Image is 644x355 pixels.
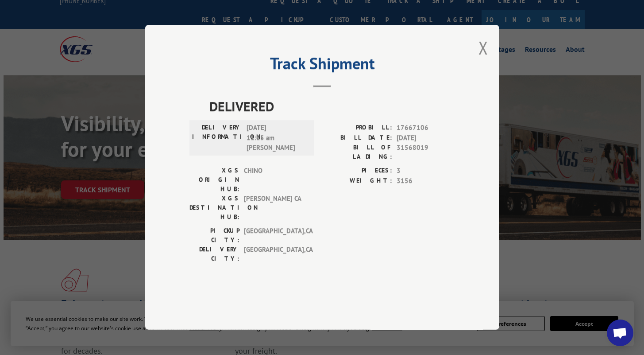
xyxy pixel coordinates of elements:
[244,166,304,194] span: CHINO
[322,166,392,176] label: PIECES:
[322,123,392,133] label: PROBILL:
[247,123,306,153] span: [DATE] 11:25 am [PERSON_NAME]
[397,176,455,186] span: 3156
[478,36,488,59] button: Close modal
[244,226,304,245] span: [GEOGRAPHIC_DATA] , CA
[397,133,455,143] span: [DATE]
[209,97,455,117] span: DELIVERED
[189,57,455,74] h2: Track Shipment
[192,123,242,153] label: DELIVERY INFORMATION:
[189,226,239,245] label: PICKUP CITY:
[322,176,392,186] label: WEIGHT:
[607,320,633,346] div: Open chat
[322,133,392,143] label: BILL DATE:
[189,166,239,194] label: XGS ORIGIN HUB:
[244,245,304,264] span: [GEOGRAPHIC_DATA] , CA
[244,194,304,222] span: [PERSON_NAME] CA
[322,143,392,162] label: BILL OF LADING:
[189,194,239,222] label: XGS DESTINATION HUB:
[397,166,455,176] span: 3
[189,245,239,264] label: DELIVERY CITY:
[397,143,455,162] span: 31568019
[397,123,455,133] span: 17667106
